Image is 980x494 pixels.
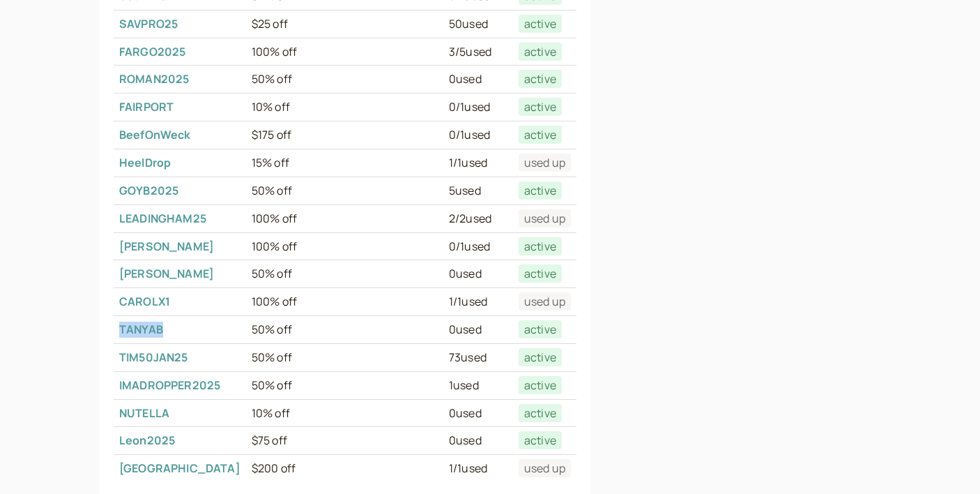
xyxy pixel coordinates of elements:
td: $200 off [246,455,443,482]
td: 1 used [443,371,513,399]
a: CAROLX1 [119,294,170,309]
span: active [519,264,562,283]
td: 5 used [443,177,513,204]
td: 10% off [246,93,443,121]
td: 50% off [246,371,443,399]
a: [PERSON_NAME] [119,266,214,281]
a: TANYAB [119,322,163,337]
span: active [519,15,562,33]
span: active [519,431,562,449]
a: BeefOnWeck [119,127,191,142]
td: 0 / 1 used [443,93,513,121]
td: 3 / 5 used [443,38,513,66]
td: $25 off [246,10,443,38]
td: 100% off [246,204,443,232]
td: 0 / 1 used [443,232,513,260]
a: [GEOGRAPHIC_DATA] [119,461,240,476]
a: GOYB2025 [119,183,178,198]
a: SAVPRO25 [119,16,178,31]
td: $175 off [246,121,443,149]
a: FARGO2025 [119,44,185,59]
span: active [519,237,562,255]
td: 0 used [443,399,513,427]
span: active [519,70,562,88]
span: active [519,320,562,338]
td: 50% off [246,260,443,288]
a: NUTELLA [119,405,169,421]
a: IMADROPPER2025 [119,377,220,393]
td: 50% off [246,66,443,93]
td: 10% off [246,399,443,427]
span: active [519,43,562,61]
td: 0 / 1 used [443,121,513,149]
span: active [519,404,562,422]
td: 50% off [246,177,443,204]
td: 0 used [443,427,513,455]
a: Leon2025 [119,433,175,448]
a: [PERSON_NAME] [119,239,214,254]
td: 1 / 1 used [443,149,513,177]
span: used up [519,459,571,477]
td: 100% off [246,38,443,66]
span: active [519,98,562,116]
a: LEADINGHAM25 [119,211,206,226]
td: 0 used [443,66,513,93]
span: active [519,348,562,366]
td: 0 used [443,316,513,344]
td: 1 / 1 used [443,288,513,316]
span: active [519,126,562,144]
a: FAIRPORT [119,99,174,114]
td: 100% off [246,232,443,260]
td: 100% off [246,288,443,316]
span: active [519,181,562,200]
td: 1 / 1 used [443,455,513,482]
td: 0 used [443,260,513,288]
iframe: Chat Widget [910,427,980,494]
td: 15% off [246,149,443,177]
a: ROMAN2025 [119,71,189,87]
td: 50% off [246,316,443,344]
a: HeelDrop [119,155,171,170]
td: 73 used [443,343,513,371]
a: TIM50JAN25 [119,350,188,365]
td: 50 used [443,10,513,38]
span: active [519,376,562,394]
td: $75 off [246,427,443,455]
span: used up [519,209,571,227]
td: 50% off [246,343,443,371]
span: used up [519,154,571,172]
td: 2 / 2 used [443,204,513,232]
span: used up [519,292,571,310]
